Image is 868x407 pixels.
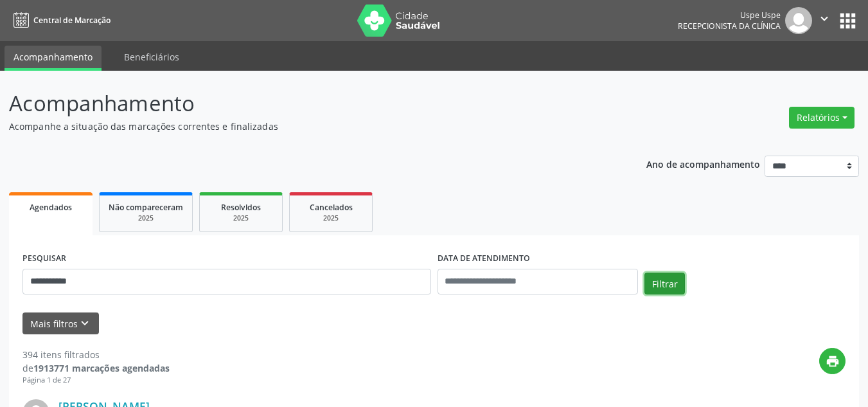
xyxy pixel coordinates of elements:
span: Central de Marcação [33,15,111,26]
div: 2025 [209,213,273,223]
div: de [22,361,170,375]
span: Cancelados [310,202,353,213]
button: print [819,348,846,374]
span: Agendados [30,202,72,213]
div: Página 1 de 27 [22,375,170,386]
label: PESQUISAR [22,249,66,269]
span: Recepcionista da clínica [678,21,781,32]
button:  [812,7,837,34]
span: Não compareceram [109,202,183,213]
a: Beneficiários [115,46,188,68]
div: 2025 [109,213,183,223]
i: keyboard_arrow_down [78,316,92,330]
label: DATA DE ATENDIMENTO [438,249,530,269]
p: Acompanhamento [9,87,604,120]
div: 2025 [299,213,363,223]
button: Mais filtroskeyboard_arrow_down [22,312,99,335]
i:  [817,12,831,26]
strong: 1913771 marcações agendadas [33,362,170,374]
img: img [785,7,812,34]
div: 394 itens filtrados [22,348,170,361]
a: Acompanhamento [4,46,102,71]
button: apps [837,10,859,32]
p: Ano de acompanhamento [646,156,760,172]
span: Resolvidos [221,202,261,213]
button: Filtrar [644,273,685,294]
i: print [826,354,840,368]
button: Relatórios [789,107,855,129]
p: Acompanhe a situação das marcações correntes e finalizadas [9,120,604,133]
div: Uspe Uspe [678,10,781,21]
a: Central de Marcação [9,10,111,31]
